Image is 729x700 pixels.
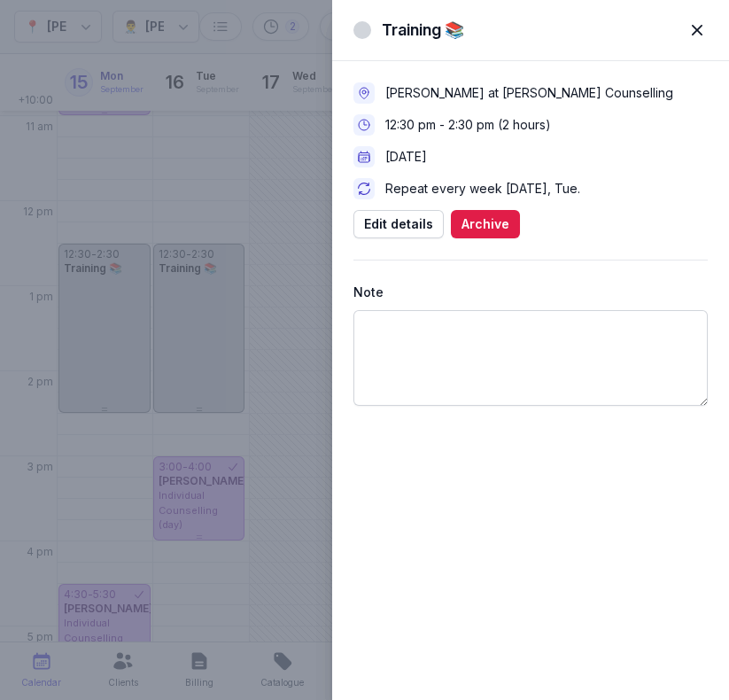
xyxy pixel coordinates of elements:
div: [DATE] [385,148,427,166]
span: Edit details [364,214,433,235]
div: [PERSON_NAME] at [PERSON_NAME] Counselling [385,84,673,102]
div: 12:30 pm - 2:30 pm (2 hours) [385,116,551,134]
button: Archive [451,210,520,238]
span: Archive [461,214,509,235]
button: Edit details [353,210,444,238]
div: Note [353,282,708,303]
div: Repeat every week [DATE], Tue. [385,180,580,198]
div: Training 📚 [382,19,464,41]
